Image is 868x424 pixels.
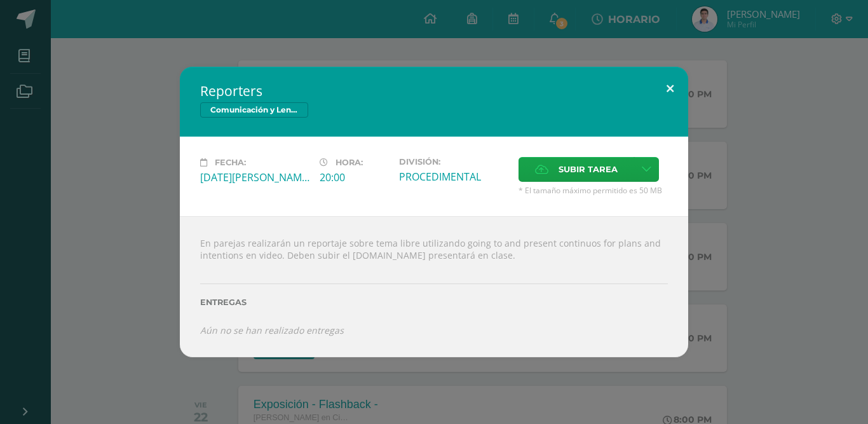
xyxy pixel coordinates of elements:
label: División: [399,157,508,167]
div: En parejas realizarán un reportaje sobre tema libre utilizando going to and present continuos for... [180,216,688,357]
div: 20:00 [320,170,389,184]
div: [DATE][PERSON_NAME] [200,170,309,184]
label: Entregas [200,297,668,307]
span: Fecha: [215,158,246,167]
h2: Reporters [200,82,668,100]
div: PROCEDIMENTAL [399,170,508,184]
span: Hora: [336,158,363,167]
span: Comunicación y Lenguaje L3, Inglés 5 [200,102,308,118]
i: Aún no se han realizado entregas [200,324,344,336]
span: * El tamaño máximo permitido es 50 MB [519,185,668,196]
button: Close (Esc) [652,67,688,110]
span: Subir tarea [559,158,618,181]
